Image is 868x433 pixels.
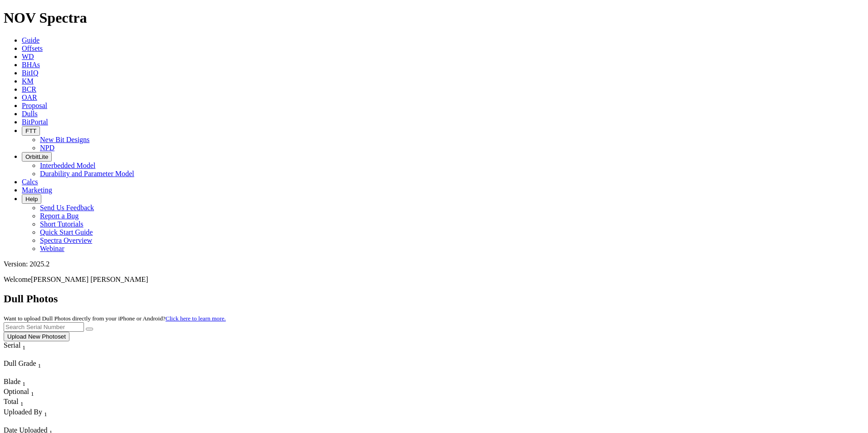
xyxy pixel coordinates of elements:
button: OrbitLite [22,152,52,162]
div: Sort None [4,359,67,378]
div: Sort None [4,341,42,359]
div: Version: 2025.2 [4,260,864,268]
a: Send Us Feedback [40,204,94,212]
p: Welcome [4,276,864,284]
span: Uploaded By [4,408,42,416]
a: BitPortal [22,118,48,126]
h2: Dull Photos [4,293,864,305]
a: Dulls [22,110,38,118]
sub: 1 [22,380,25,387]
span: Blade [4,378,20,385]
sub: 1 [38,362,41,369]
a: WD [22,53,34,60]
a: Marketing [22,186,52,194]
a: New Bit Designs [40,136,89,143]
span: Help [25,196,38,202]
span: OrbitLite [25,153,48,160]
sub: 1 [22,344,25,351]
div: Sort None [4,408,89,426]
div: Column Menu [4,418,89,426]
div: Dull Grade Sort None [4,359,67,369]
span: FTT [25,128,36,134]
span: [PERSON_NAME] [PERSON_NAME] [31,276,148,283]
span: Sort None [31,388,34,395]
a: Short Tutorials [40,220,84,228]
a: BHAs [22,61,40,69]
div: Blade Sort None [4,378,35,388]
a: Webinar [40,245,64,252]
span: Dull Grade [4,359,36,367]
div: Uploaded By Sort None [4,408,89,418]
a: Guide [22,36,39,44]
div: Sort None [4,398,35,408]
span: Sort None [44,408,47,416]
span: Sort None [38,359,41,367]
span: Optional [4,388,29,395]
a: Interbedded Model [40,162,95,169]
button: Help [22,194,41,204]
span: Total [4,398,19,405]
div: Total Sort None [4,398,35,408]
h1: NOV Spectra [4,10,864,26]
small: Want to upload Dull Photos directly from your iPhone or Android? [4,315,226,322]
a: BCR [22,85,36,93]
span: Serial [4,341,20,349]
span: Sort None [22,341,25,349]
div: Sort None [4,388,35,398]
a: NPD [40,144,54,152]
button: FTT [22,126,40,136]
div: Optional Sort None [4,388,35,398]
sub: 1 [44,411,47,418]
a: KM [22,77,34,85]
a: Quick Start Guide [40,228,93,236]
a: Click here to learn more. [166,315,226,322]
sub: 1 [31,390,34,397]
a: OAR [22,93,37,101]
a: BitIQ [22,69,38,77]
a: Calcs [22,178,38,186]
div: Column Menu [4,351,42,359]
button: Upload New Photoset [4,332,69,341]
a: Report a Bug [40,212,79,220]
div: Serial Sort None [4,341,42,351]
span: Sort None [20,398,24,405]
input: Search Serial Number [4,322,84,332]
div: Column Menu [4,369,67,378]
div: Sort None [4,378,35,388]
a: Durability and Parameter Model [40,170,134,177]
a: Proposal [22,102,47,109]
sub: 1 [20,401,24,408]
a: Offsets [22,44,43,52]
span: Sort None [22,378,25,385]
a: Spectra Overview [40,236,92,244]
